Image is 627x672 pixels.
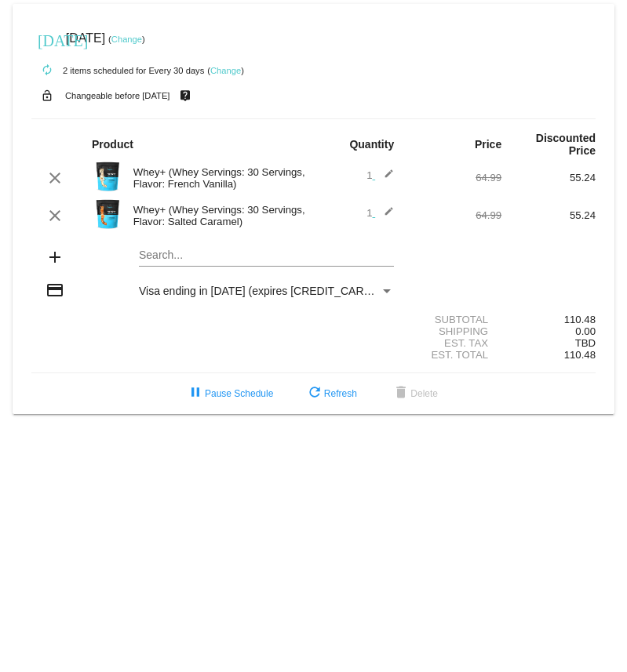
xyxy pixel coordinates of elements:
span: Pause Schedule [186,388,273,399]
small: 2 items scheduled for Every 30 days [31,66,204,75]
strong: Discounted Price [536,132,596,157]
div: Subtotal [407,314,501,325]
button: Pause Schedule [173,380,286,408]
span: 110.48 [564,349,596,361]
div: Whey+ (Whey Servings: 30 Servings, Flavor: French Vanilla) [126,166,314,190]
div: Whey+ (Whey Servings: 30 Servings, Flavor: Salted Caramel) [126,204,314,227]
mat-icon: edit [375,206,394,225]
mat-icon: pause [186,384,205,403]
mat-icon: autorenew [38,61,57,80]
mat-icon: clear [46,169,64,187]
mat-icon: live_help [176,85,195,106]
span: 0.00 [575,325,596,337]
div: 64.99 [407,209,501,221]
div: 55.24 [501,209,596,221]
strong: Quantity [349,138,394,151]
input: Search... [139,249,394,262]
small: ( ) [207,66,244,75]
div: 64.99 [407,172,501,183]
img: Image-1-Carousel-Whey-2lb-Salted-Caramel-no-badge.png [92,198,123,230]
mat-icon: [DATE] [38,30,57,49]
mat-icon: edit [375,169,394,187]
span: TBD [575,337,596,349]
mat-icon: add [46,248,64,267]
img: Image-1-Carousel-Whey-2lb-Vanilla-no-badge-Transp.png [92,161,123,192]
div: Est. Total [407,349,501,361]
span: 1 [366,207,394,219]
mat-select: Payment Method [139,285,394,297]
small: Changeable before [DATE] [65,91,170,100]
small: ( ) [108,35,145,44]
span: Delete [392,388,438,399]
mat-icon: credit_card [46,281,64,300]
mat-icon: clear [46,206,64,225]
a: Change [210,66,241,75]
div: 110.48 [501,314,596,325]
button: Delete [379,380,450,408]
div: Est. Tax [407,337,501,349]
mat-icon: delete [392,384,410,403]
strong: Product [92,138,133,151]
strong: Price [475,138,501,151]
a: Change [111,35,142,44]
mat-icon: refresh [305,384,324,403]
div: Shipping [407,325,501,337]
div: 55.24 [501,172,596,183]
span: Refresh [305,388,357,399]
span: 1 [366,169,394,181]
span: Visa ending in [DATE] (expires [CREDIT_CARD_DATA]) [139,285,412,297]
mat-icon: lock_open [38,85,57,106]
button: Refresh [293,380,370,408]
